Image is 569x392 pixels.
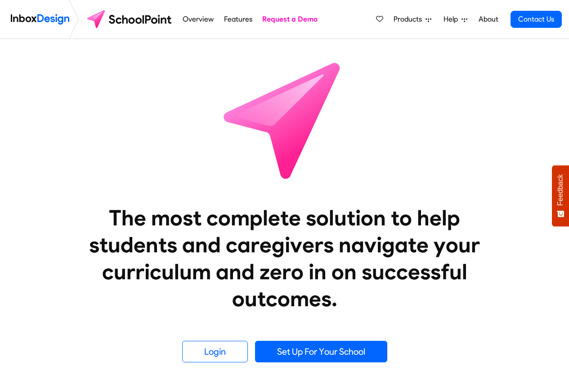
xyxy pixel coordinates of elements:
[255,341,387,362] a: Set Up For Your School
[556,174,565,206] span: Feedback
[552,165,569,226] button: Feedback - Show survey
[182,341,248,362] a: Login
[511,11,562,28] a: Contact Us
[476,10,501,28] a: About
[260,10,320,28] a: Request a Demo
[440,10,471,28] a: Help
[83,9,178,30] img: schoolpoint logo
[390,10,435,28] a: Products
[71,204,498,312] heading: The most complete solution to help students and caregivers navigate your curriculum and zero in o...
[221,10,255,28] a: Features
[394,14,426,25] span: Products
[204,39,366,201] img: icon_schoolpoint.svg
[444,14,461,25] span: Help
[180,10,216,28] a: Overview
